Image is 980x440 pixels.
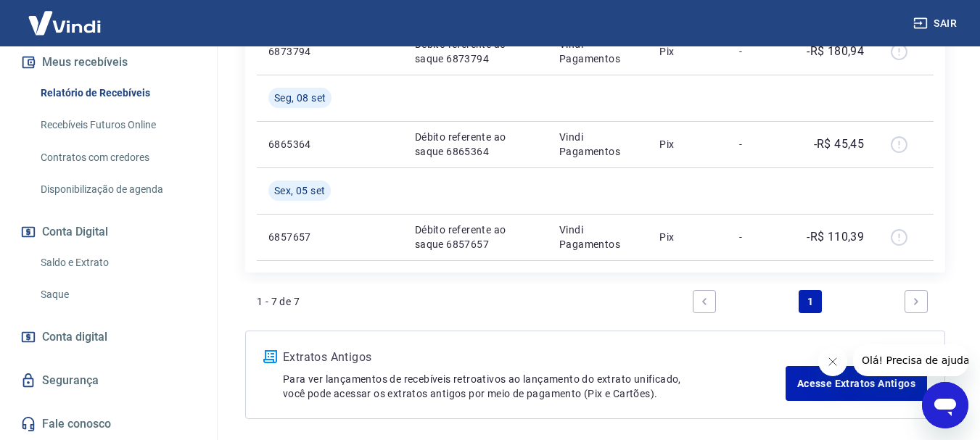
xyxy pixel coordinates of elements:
p: 6857657 [268,230,334,244]
p: Vindi Pagamentos [559,37,636,66]
button: Conta Digital [17,216,199,248]
p: - [739,230,782,244]
p: Para ver lançamentos de recebíveis retroativos ao lançamento do extrato unificado, você pode aces... [283,372,786,401]
p: -R$ 45,45 [814,136,865,153]
a: Saque [35,280,199,310]
img: ícone [263,350,277,363]
p: Débito referente ao saque 6857657 [415,223,536,252]
a: Next page [905,290,928,313]
p: Pix [659,44,716,59]
p: 1 - 7 de 7 [257,294,300,309]
span: Sex, 05 set [274,183,325,198]
a: Fale conosco [17,408,199,440]
a: Contratos com credores [35,143,199,173]
button: Sair [910,10,963,37]
a: Page 1 is your current page [799,290,822,313]
p: 6865364 [268,137,334,151]
p: Pix [659,230,716,244]
p: 6873794 [268,44,334,59]
a: Conta digital [17,321,199,353]
a: Recebíveis Futuros Online [35,110,199,140]
button: Meus recebíveis [17,46,199,78]
iframe: Mensagem da empresa [853,344,968,376]
p: - [739,44,782,59]
span: Olá! Precisa de ajuda? [9,10,122,22]
p: -R$ 110,39 [807,228,864,246]
img: Vindi [17,1,112,45]
p: Pix [659,137,716,151]
p: Débito referente ao saque 6873794 [415,37,536,66]
p: Débito referente ao saque 6865364 [415,130,536,159]
p: - [739,137,782,151]
span: Conta digital [42,327,107,347]
a: Relatório de Recebíveis [35,78,199,108]
a: Segurança [17,365,199,397]
a: Acesse Extratos Antigos [786,366,927,401]
ul: Pagination [687,284,934,319]
a: Disponibilização de agenda [35,175,199,204]
iframe: Botão para abrir a janela de mensagens [922,382,968,428]
span: Seg, 08 set [274,91,326,105]
iframe: Fechar mensagem [818,347,847,376]
a: Saldo e Extrato [35,248,199,278]
p: Vindi Pagamentos [559,130,636,159]
p: -R$ 180,94 [807,43,864,60]
a: Previous page [693,290,716,313]
p: Extratos Antigos [283,349,786,366]
p: Vindi Pagamentos [559,223,636,252]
